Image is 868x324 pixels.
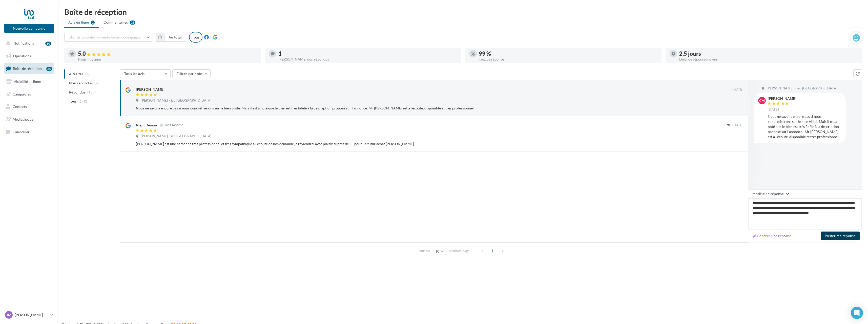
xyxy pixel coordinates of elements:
[3,114,55,125] a: Médiathèque
[13,66,42,71] span: Boîte de réception
[95,81,99,85] span: (2)
[488,247,497,255] span: 1
[3,38,53,49] button: Notifications 10
[479,51,657,56] div: 99 %
[136,123,157,128] div: Night Demon
[7,312,11,317] span: JM
[732,87,743,92] span: [DATE]
[449,249,470,253] span: résultats/page
[165,123,183,127] span: Avis modifié
[69,81,93,86] span: Non répondus
[69,35,143,39] span: Choisir un point de vente ou un code magasin
[679,58,858,61] div: Délai de réponse moyen
[164,33,186,42] button: Au total
[13,41,34,45] span: Notifications
[141,98,211,103] span: [PERSON_NAME] - iad [GEOGRAPHIC_DATA]
[136,106,711,111] div: Nous ne savons encore pas si nous concrétiserons sur le bien visité. Mais il est a noté que le bi...
[172,69,211,78] button: Filtrer par note
[78,51,257,57] div: 5.0
[69,90,86,95] span: Répondus
[13,117,33,121] span: Médiathèque
[45,42,51,46] div: 10
[15,312,48,317] p: [PERSON_NAME]
[130,21,136,25] div: 28
[768,97,796,100] div: [PERSON_NAME]
[4,310,54,320] a: JM [PERSON_NAME]
[69,99,77,104] span: Tous
[3,76,55,87] a: Visibilité en ligne
[120,69,171,78] button: Tous les avis
[3,63,55,74] a: Boîte de réception30
[124,71,145,76] span: Tous les avis
[3,89,55,100] a: Campagnes
[141,134,211,139] span: [PERSON_NAME] - iad [GEOGRAPHIC_DATA]
[79,99,87,103] span: (140)
[3,51,55,61] a: Opérations
[13,130,30,134] span: Calendrier
[156,33,186,42] button: Au total
[136,87,164,92] div: [PERSON_NAME]
[768,107,779,112] span: [DATE]
[14,79,41,84] span: Visibilité en ligne
[46,67,52,71] div: 30
[13,54,31,58] span: Opérations
[732,123,743,128] span: [DATE]
[64,8,862,16] div: Boîte de réception
[748,189,792,198] button: Modèle de réponse
[851,307,863,319] div: Open Intercom Messenger
[4,24,54,33] button: Nouvelle campagne
[87,90,96,94] span: (138)
[189,32,202,43] div: Tous
[759,98,765,103] span: CM
[435,249,440,253] span: 10
[419,249,430,253] span: Afficher
[78,58,257,61] div: Note moyenne
[3,101,55,112] a: Contacts
[679,51,858,56] div: 2,5 jours
[104,20,128,25] span: Commentaires
[433,248,446,255] button: 10
[479,58,657,61] div: Taux de réponse
[64,33,153,42] button: Choisir un point de vente ou un code magasin
[278,58,457,61] div: [PERSON_NAME] non répondus
[13,92,31,96] span: Campagnes
[13,104,27,109] span: Contacts
[3,127,55,137] a: Calendrier
[767,86,837,91] span: [PERSON_NAME] - iad [GEOGRAPHIC_DATA]
[136,141,711,146] div: [PERSON_NAME] est une personne très professionnel et très sympathique a l écoute de nos demande j...
[750,233,794,239] button: Générer une réponse
[768,114,842,139] div: Nous ne savons encore pas si nous concrétiserons sur le bien visité. Mais il est a noté que le bi...
[278,51,457,56] div: 1
[821,232,860,240] button: Poster ma réponse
